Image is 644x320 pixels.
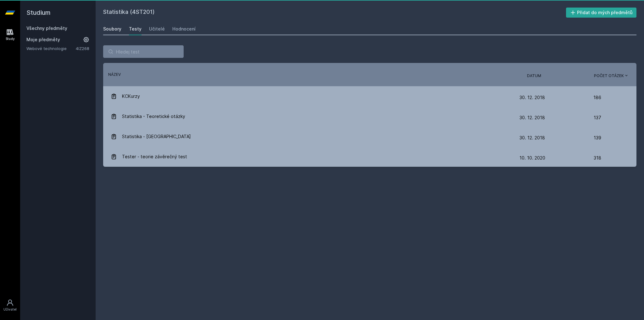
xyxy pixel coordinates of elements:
span: 186 [593,91,601,104]
button: Počet otázek [594,73,629,79]
a: Uživatel [1,296,19,315]
a: 4IZ268 [76,46,89,51]
div: Hodnocení [172,26,196,32]
h2: Statistika (4ST201) [103,8,566,18]
a: KCKurzy 30. 12. 2018 186 [103,86,636,106]
span: 30. 12. 2018 [519,135,545,140]
a: Soubory [103,23,121,35]
span: Moje předměty [26,36,60,43]
span: 30. 12. 2018 [519,95,545,100]
div: Učitelé [149,26,165,32]
a: Všechny předměty [26,25,67,31]
div: Testy [129,26,142,32]
div: Uživatel [3,307,17,312]
a: Study [1,25,19,44]
a: Statistika - Teoretické otázky 30. 12. 2018 137 [103,106,636,126]
a: Učitelé [149,23,165,35]
a: Hodnocení [172,23,196,35]
span: 137 [594,111,601,124]
a: Testy [129,23,142,35]
div: Study [6,36,15,41]
span: 30. 12. 2018 [519,115,545,120]
a: Tester - teorie závěrečný test 10. 10. 2020 318 [103,147,636,167]
input: Hledej test [103,45,184,58]
button: Název [108,72,121,77]
a: Statistika - [GEOGRAPHIC_DATA] 30. 12. 2018 139 [103,126,636,147]
span: 10. 10. 2020 [519,155,545,160]
div: Soubory [103,26,121,32]
span: Tester - teorie závěrečný test [122,150,187,163]
span: KCKurzy [122,90,140,103]
a: Webové technologie [26,45,76,52]
span: 318 [594,152,601,164]
span: Statistika - Teoretické otázky [122,110,185,123]
span: Počet otázek [594,73,624,79]
span: Statistika - [GEOGRAPHIC_DATA] [122,130,191,143]
button: Přidat do mých předmětů [566,8,637,18]
span: 139 [594,132,601,144]
button: Datum [527,73,541,79]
